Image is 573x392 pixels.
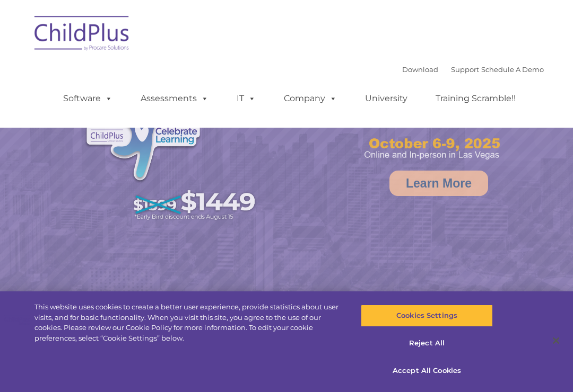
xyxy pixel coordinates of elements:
[389,171,488,196] a: Learn More
[425,88,526,109] a: Training Scramble!!
[226,88,266,109] a: IT
[361,305,492,327] button: Cookies Settings
[354,88,418,109] a: University
[53,88,123,109] a: Software
[361,332,492,354] button: Reject All
[451,65,479,74] a: Support
[481,65,544,74] a: Schedule A Demo
[130,88,219,109] a: Assessments
[544,329,568,352] button: Close
[402,65,544,74] font: |
[29,8,135,61] img: ChildPlus by Procare Solutions
[34,302,344,343] div: This website uses cookies to create a better user experience, provide statistics about user visit...
[361,359,492,381] button: Accept All Cookies
[273,88,348,109] a: Company
[402,65,438,74] a: Download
